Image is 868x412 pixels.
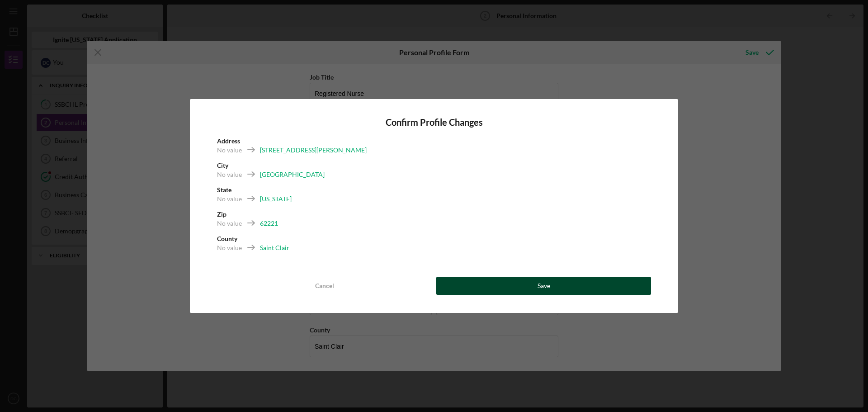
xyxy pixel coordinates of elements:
div: No value [217,170,242,179]
button: Save [436,277,651,295]
div: Cancel [315,277,334,295]
div: No value [217,194,242,204]
b: State [217,186,231,194]
div: No value [217,243,242,252]
div: 62221 [260,219,278,228]
div: [STREET_ADDRESS][PERSON_NAME] [260,146,367,155]
div: Save [538,277,550,295]
b: Address [217,137,240,145]
h4: Confirm Profile Changes [217,117,651,128]
div: Saint Clair [260,243,289,252]
b: Zip [217,210,226,218]
div: [US_STATE] [260,194,292,204]
div: [GEOGRAPHIC_DATA] [260,170,325,179]
b: County [217,235,237,242]
div: No value [217,146,242,155]
b: City [217,161,228,169]
div: No value [217,219,242,228]
button: Cancel [217,277,432,295]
